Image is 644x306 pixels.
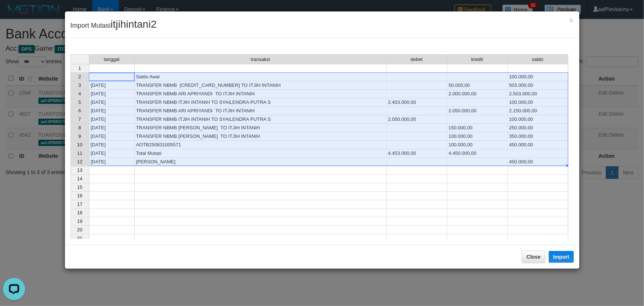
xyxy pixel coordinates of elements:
span: 2 [78,74,81,79]
td: 4.453.000,00 [387,149,447,158]
span: 6 [78,108,81,113]
th: Select whole grid [70,54,89,64]
td: 150.000,00 [447,124,508,132]
span: 9 [78,133,81,139]
td: 2.050.000,00 [387,115,447,124]
button: Open LiveChat chat widget [3,3,25,25]
td: 450.000,00 [508,141,568,149]
td: 100.000,00 [508,115,568,124]
span: debet [411,57,423,62]
td: [DATE] [89,132,135,141]
td: TRANSFER NBMB [PERSON_NAME] TO ITJIH INTANIH [135,132,387,141]
span: 12 [77,159,82,164]
td: 2.050.000,00 [447,107,508,115]
td: Total Mutasi [135,149,387,158]
button: Close [569,16,574,24]
span: × [569,16,574,24]
span: 16 [77,193,82,198]
td: 50.000,00 [447,81,508,90]
span: 18 [77,210,82,215]
td: 350.000,00 [508,132,568,141]
span: tanggal [104,57,120,62]
td: [DATE] [89,115,135,124]
span: 19 [77,218,82,224]
span: Import Mutasi [70,22,157,29]
span: 10 [77,142,82,147]
span: saldo [532,57,543,62]
button: Import [549,251,574,263]
td: 100.000,00 [447,141,508,149]
span: 8 [78,125,81,130]
td: [DATE] [89,124,135,132]
td: [DATE] [89,149,135,158]
span: 3 [78,82,81,88]
span: 4 [78,91,81,96]
td: 4.450.000,00 [447,149,508,158]
td: 2.000.000,00 [447,90,508,98]
td: [DATE] [89,141,135,149]
span: 5 [78,99,81,105]
span: 17 [77,201,82,207]
span: 11 [77,150,82,156]
span: 7 [78,116,81,122]
td: [DATE] [89,90,135,98]
td: [DATE] [89,98,135,107]
span: 20 [77,227,82,232]
td: 450.000,00 [508,158,568,166]
span: 1 [78,65,81,71]
span: kredit [471,57,483,62]
td: 503.000,00 [508,81,568,90]
td: 100.000,00 [508,98,568,107]
td: TRANSFER NBMB [CREDIT_CARD_NUMBER] TO ITJIH INTANIH [135,81,387,90]
span: 15 [77,184,82,190]
span: 13 [77,167,82,173]
span: 21 [77,235,82,241]
td: 2.403.000,00 [387,98,447,107]
td: TRANSFER NBMB [PERSON_NAME] TO ITJIH INTANIH [135,124,387,132]
td: Saldo Awal [135,73,387,81]
span: transaksi [251,57,270,62]
td: TRANSFER NBMB ITJIH INTANIH TO SYAILENDRA PUTRA S [135,98,387,107]
td: [DATE] [89,107,135,115]
td: [PERSON_NAME] [135,158,387,166]
td: TRANSFER NBMB ARI APRIYANDI​ TO ITJIH INTANIH [135,90,387,98]
td: 2.150.000,00 [508,107,568,115]
span: 14 [77,176,82,181]
td: AOTB250831005571 [135,141,387,149]
button: Close [522,251,545,263]
td: 2.503.000,00 [508,90,568,98]
td: TRANSFER NBMB ARI APRIYANDI​ TO ITJIH INTANIH [135,107,387,115]
td: 100.000,00 [447,132,508,141]
td: [DATE] [89,158,135,166]
td: 250.000,00 [508,124,568,132]
td: TRANSFER NBMB ITJIH INTANIH TO SYAILENDRA PUTRA S [135,115,387,124]
td: 100.000,00 [508,73,568,81]
span: itjihintani2 [111,18,157,30]
td: [DATE] [89,81,135,90]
